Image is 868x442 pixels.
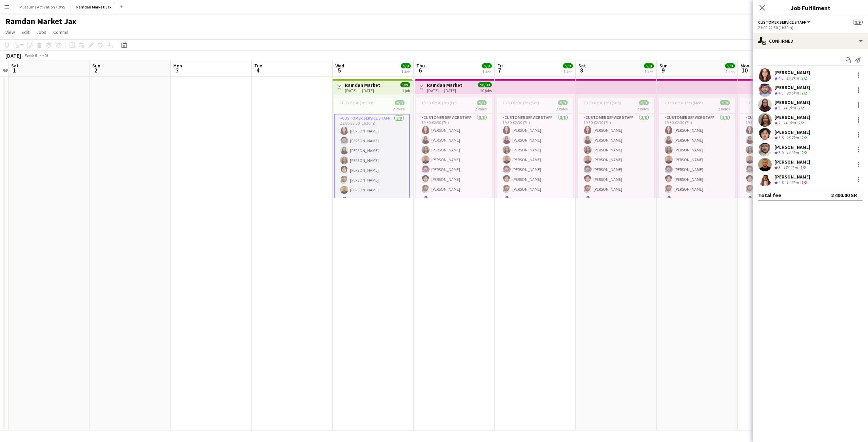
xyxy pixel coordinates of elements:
[334,114,410,207] app-card-role: Customer Service Staff8/821:00-22:30 (1h30m)[PERSON_NAME][PERSON_NAME][PERSON_NAME][PERSON_NAME][...
[637,106,649,111] span: 2 Roles
[645,69,653,74] div: 1 Job
[746,100,783,105] span: 19:30-02:30 (7h) (Tue)
[34,28,49,37] a: Jobs
[558,100,568,105] span: 9/9
[173,63,182,69] span: Mon
[5,52,21,59] div: [DATE]
[725,63,735,68] span: 9/9
[400,82,410,87] span: 9/9
[778,105,781,110] span: 3
[778,150,784,155] span: 3.9
[345,88,380,93] div: [DATE] → [DATE]
[739,66,749,74] span: 10
[482,69,491,74] div: 1 Job
[782,105,797,111] div: 14.3km
[253,66,262,74] span: 4
[564,69,572,74] div: 1 Job
[563,63,573,68] span: 9/9
[658,66,668,74] span: 9
[774,69,810,76] div: [PERSON_NAME]
[577,66,586,74] span: 8
[758,25,863,30] div: 21:00-22:30 (1h30m)
[778,135,784,140] span: 3.5
[416,98,492,198] app-job-card: 19:30-02:30 (7h) (Fri)9/92 RolesCustomer Service Staff8/819:30-02:30 (7h)[PERSON_NAME][PERSON_NAM...
[556,106,568,111] span: 2 Roles
[91,66,100,74] span: 2
[334,98,410,198] app-job-card: 21:00-22:30 (1h30m)9/92 RolesCustomer Service Staff8/821:00-22:30 (1h30m)[PERSON_NAME][PERSON_NAM...
[334,66,344,74] span: 5
[774,129,810,135] div: [PERSON_NAME]
[14,0,71,14] button: Museums Activation / BWS
[785,90,800,96] div: 30.5km
[774,114,810,120] div: [PERSON_NAME]
[427,82,462,88] h3: Ramdan Market
[478,82,492,87] span: 90/90
[740,114,816,206] app-card-role: Customer Service Staff8/819:30-02:30 (7h)[PERSON_NAME][PERSON_NAME][PERSON_NAME][PERSON_NAME][PER...
[778,76,784,81] span: 4.3
[778,165,781,170] span: 3
[758,20,811,25] button: Customer Service Staff
[758,192,781,198] div: Total fee
[753,3,868,12] h3: Job Fulfilment
[774,174,810,180] div: [PERSON_NAME]
[584,100,621,105] span: 19:30-02:30 (7h) (Sun)
[51,28,71,37] a: Comms
[639,100,649,105] span: 9/9
[480,87,492,93] div: 10 jobs
[53,29,68,35] span: Comms
[172,66,182,74] span: 3
[774,84,810,90] div: [PERSON_NAME]
[402,87,410,93] div: 1 job
[497,63,503,69] span: Fri
[92,63,100,69] span: Sun
[802,76,807,81] app-skills-label: 2/2
[785,76,800,81] div: 14.3km
[3,28,18,37] a: View
[785,150,800,156] div: 14.3km
[5,29,15,35] span: View
[578,98,654,198] app-job-card: 19:30-02:30 (7h) (Sun)9/92 RolesCustomer Service Staff8/819:30-02:30 (7h)[PERSON_NAME][PERSON_NAM...
[801,165,806,170] app-skills-label: 1/2
[774,99,810,105] div: [PERSON_NAME]
[10,66,19,74] span: 1
[401,69,410,74] div: 1 Job
[782,120,797,126] div: 14.3km
[753,33,868,49] div: Confirmed
[5,16,76,26] h1: Ramdan Market Jax
[785,135,800,141] div: 25.7km
[726,69,734,74] div: 1 Job
[421,100,457,105] span: 19:30-02:30 (7h) (Fri)
[665,100,703,105] span: 19:30-02:30 (7h) (Mon)
[578,63,586,69] span: Sat
[497,98,573,198] app-job-card: 19:30-02:30 (7h) (Sat)9/92 RolesCustomer Service Staff8/819:30-02:30 (7h)[PERSON_NAME][PERSON_NAM...
[798,120,804,125] app-skills-label: 2/2
[477,100,487,105] span: 9/9
[416,114,492,206] app-card-role: Customer Service Staff8/819:30-02:30 (7h)[PERSON_NAME][PERSON_NAME][PERSON_NAME][PERSON_NAME][PER...
[785,180,800,186] div: 14.3km
[497,114,573,206] app-card-role: Customer Service Staff8/819:30-02:30 (7h)[PERSON_NAME][PERSON_NAME][PERSON_NAME][PERSON_NAME][PER...
[740,98,816,198] app-job-card: 19:30-02:30 (7h) (Tue)9/92 RolesCustomer Service Staff8/819:30-02:30 (7h)[PERSON_NAME][PERSON_NAM...
[778,90,784,96] span: 4.3
[853,20,863,25] span: 9/9
[496,66,503,74] span: 7
[774,144,810,150] div: [PERSON_NAME]
[254,63,262,69] span: Tue
[758,20,806,25] span: Customer Service Staff
[22,53,39,58] span: Week 9
[720,100,730,105] span: 9/9
[22,29,29,35] span: Edit
[427,88,462,93] div: [DATE] → [DATE]
[831,192,857,198] div: 2 400.00 SR
[659,63,668,69] span: Sun
[578,114,654,206] app-card-role: Customer Service Staff8/819:30-02:30 (7h)[PERSON_NAME][PERSON_NAME][PERSON_NAME][PERSON_NAME][PER...
[393,106,405,111] span: 2 Roles
[659,98,735,198] app-job-card: 19:30-02:30 (7h) (Mon)9/92 RolesCustomer Service Staff8/819:30-02:30 (7h)[PERSON_NAME][PERSON_NAM...
[19,28,32,37] a: Edit
[741,63,749,69] span: Mon
[339,100,375,105] span: 21:00-22:30 (1h30m)
[11,63,19,69] span: Sat
[401,63,411,68] span: 9/9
